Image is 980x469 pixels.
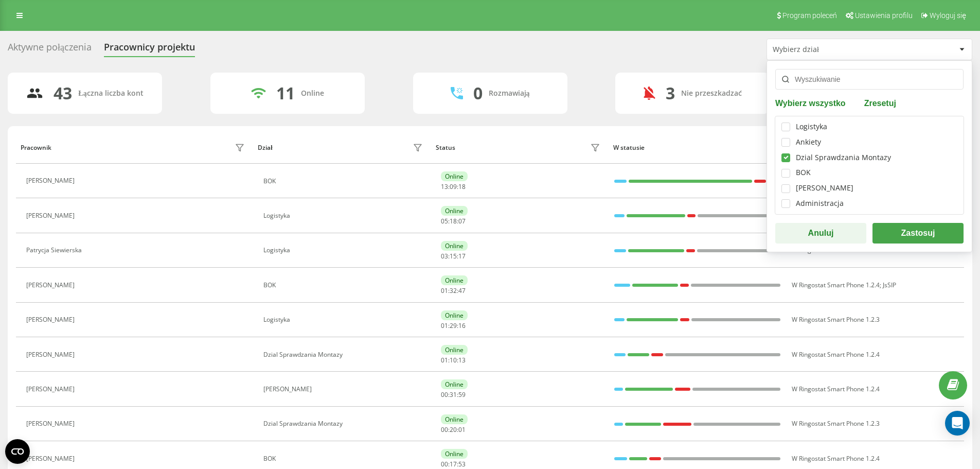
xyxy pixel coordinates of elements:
div: : : [441,287,466,294]
div: Nie przeszkadzać [681,89,742,98]
div: Dzial Sprawdzania Montazy [263,351,425,358]
div: W statusie [613,144,781,151]
div: BOK [263,282,425,289]
div: Dzial Sprawdzania Montazy [796,153,891,162]
div: 3 [666,83,675,103]
span: 13 [441,182,448,191]
div: Wybierz dział [773,45,896,54]
span: W Ringostat Smart Phone 1.2.4 [792,454,880,463]
span: 20 [450,425,457,434]
div: Łączna liczba kont [78,89,143,98]
div: Logistyka [263,316,425,323]
span: 03 [441,252,448,260]
div: BOK [796,168,811,177]
span: 10 [450,356,457,364]
div: Online [441,241,468,251]
div: Logistyka [263,212,425,219]
span: 00 [441,390,448,399]
div: : : [441,357,466,364]
span: 17 [458,252,466,260]
span: 05 [441,217,448,225]
button: Zastosuj [872,223,964,244]
div: Administracja [796,199,844,208]
span: 01 [441,321,448,330]
span: 15 [450,252,457,260]
span: W Ringostat Smart Phone 1.2.4 [792,385,880,393]
div: Online [301,89,324,98]
div: : : [441,391,466,398]
div: BOK [263,178,425,185]
span: 18 [458,182,466,191]
div: [PERSON_NAME] [26,177,77,184]
input: Wyszukiwanie [775,69,964,90]
div: Online [441,310,468,320]
button: Wybierz wszystko [775,98,849,108]
span: 31 [450,390,457,399]
div: : : [441,322,466,329]
div: BOK [263,455,425,462]
div: Open Intercom Messenger [945,411,970,436]
div: : : [441,183,466,190]
span: 16 [458,321,466,330]
span: 01 [441,286,448,295]
span: W Ringostat Smart Phone 1.2.3 [792,419,880,428]
span: 13 [458,356,466,364]
div: 0 [473,83,483,103]
div: [PERSON_NAME] [26,212,77,219]
div: [PERSON_NAME] [26,386,77,393]
span: W Ringostat Smart Phone 1.2.4 [792,350,880,359]
div: [PERSON_NAME] [26,316,77,323]
span: Ustawienia profilu [855,11,913,20]
div: Online [441,206,468,216]
div: : : [441,461,466,468]
span: 53 [458,460,466,468]
div: 11 [276,83,295,103]
div: Online [441,171,468,181]
div: : : [441,218,466,225]
div: Logistyka [263,247,425,254]
div: [PERSON_NAME] [26,351,77,358]
div: Ankiety [796,138,821,147]
span: 00 [441,460,448,468]
span: 00 [441,425,448,434]
span: Wyloguj się [930,11,966,20]
span: Program poleceń [782,11,837,20]
span: 59 [458,390,466,399]
span: 01 [441,356,448,364]
div: 43 [54,83,72,103]
div: [PERSON_NAME] [26,420,77,427]
div: Status [436,144,455,151]
span: 18 [450,217,457,225]
div: [PERSON_NAME] [26,282,77,289]
div: Online [441,379,468,389]
div: Aktywne połączenia [8,42,92,58]
div: Online [441,449,468,459]
span: W Ringostat Smart Phone 1.2.3 [792,315,880,324]
span: JsSIP [883,281,896,289]
button: Zresetuj [861,98,899,108]
div: Pracownicy projektu [104,42,195,58]
div: Online [441,345,468,355]
span: 47 [458,286,466,295]
div: Logistyka [796,123,827,131]
div: Rozmawiają [489,89,530,98]
div: Pracownik [21,144,51,151]
button: Open CMP widget [5,439,30,464]
span: 29 [450,321,457,330]
div: : : [441,426,466,433]
div: [PERSON_NAME] [263,386,425,393]
div: Dzial Sprawdzania Montazy [263,420,425,427]
div: [PERSON_NAME] [796,184,853,193]
div: : : [441,253,466,260]
span: 32 [450,286,457,295]
div: Online [441,275,468,285]
span: 07 [458,217,466,225]
div: Online [441,414,468,424]
div: Patrycja Siewierska [26,247,84,254]
span: 17 [450,460,457,468]
span: 01 [458,425,466,434]
div: [PERSON_NAME] [26,455,77,462]
span: 09 [450,182,457,191]
div: Dział [258,144,272,151]
button: Anuluj [775,223,866,244]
